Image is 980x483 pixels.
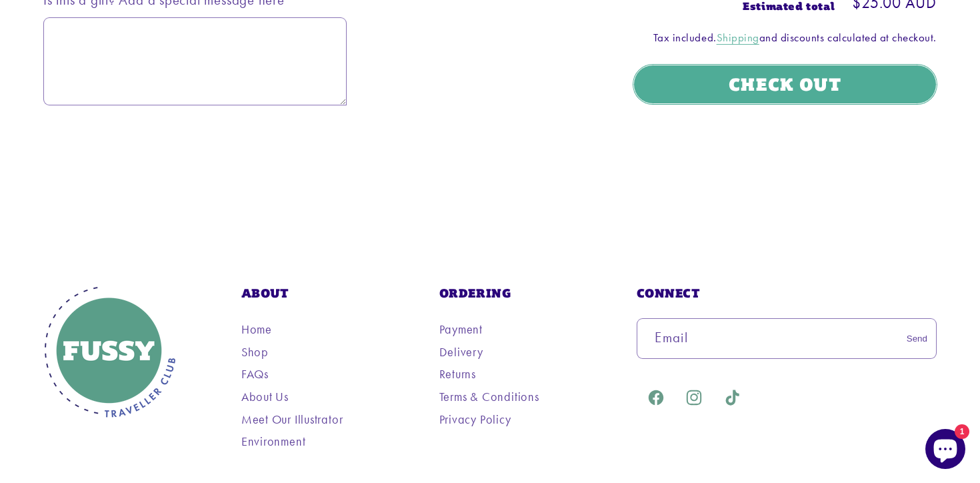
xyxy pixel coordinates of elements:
[717,30,759,45] a: Shipping
[241,410,343,429] a: Meet Our Illustrator
[241,387,289,406] a: About Us
[633,65,937,104] button: Check out
[439,410,511,429] a: Privacy Policy
[898,318,936,359] button: Subscribe
[439,387,539,406] a: Terms & Conditions
[743,1,835,11] h2: Estimated total
[241,364,269,384] a: FAQs
[439,364,476,384] a: Returns
[439,320,483,339] a: Payment
[439,342,483,362] a: Delivery
[633,30,937,45] small: Tax included. and discounts calculated at checkout.
[633,135,937,165] iframe: PayPal-paypal
[241,286,434,301] h2: ABOUT
[241,432,306,451] a: Environment
[921,429,969,472] inbox-online-store-chat: Shopify online store chat
[637,286,937,301] h2: CONNECT
[241,320,272,339] a: Home
[439,286,632,301] h2: ORDERING
[241,342,269,362] a: Shop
